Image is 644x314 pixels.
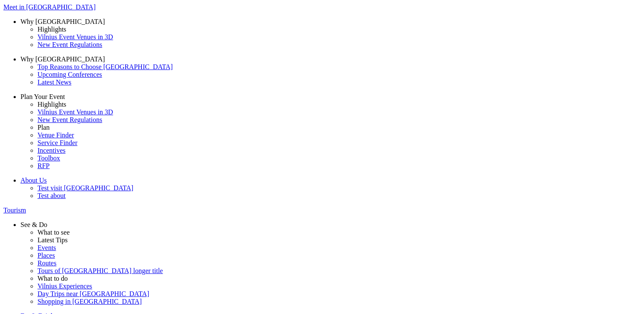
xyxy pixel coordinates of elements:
[37,139,78,146] span: Service Finder
[37,236,68,244] span: Latest Tips
[20,177,47,184] span: About Us
[37,298,142,305] span: Shopping in [GEOGRAPHIC_DATA]
[3,206,26,214] span: Tourism
[37,116,102,123] span: New Event Regulations
[37,252,55,259] span: Places
[3,3,95,11] span: Meet in [GEOGRAPHIC_DATA]
[3,3,641,11] a: Meet in [GEOGRAPHIC_DATA]
[37,71,641,78] a: Upcoming Conferences
[20,221,47,228] span: See & Do
[37,267,641,275] a: Tours of [GEOGRAPHIC_DATA] longer title
[37,192,641,200] a: Test about
[37,78,641,86] a: Latest News
[37,139,641,147] a: Service Finder
[37,131,641,139] a: Venue Finder
[37,244,56,251] span: Events
[20,177,641,184] a: About Us
[37,162,49,169] span: RFP
[37,298,641,305] a: Shopping in [GEOGRAPHIC_DATA]
[37,252,641,259] a: Places
[37,108,641,116] a: Vilnius Event Venues in 3D
[37,63,641,71] a: Top Reasons to Choose [GEOGRAPHIC_DATA]
[20,55,105,63] span: Why [GEOGRAPHIC_DATA]
[37,259,56,267] span: Routes
[37,184,641,192] a: Test visit [GEOGRAPHIC_DATA]
[37,154,641,162] a: Toolbox
[37,108,113,116] span: Vilnius Event Venues in 3D
[37,33,641,41] a: Vilnius Event Venues in 3D
[37,282,641,290] a: Vilnius Experiences
[37,290,149,297] span: Day Trips near [GEOGRAPHIC_DATA]
[37,162,641,170] a: RFP
[37,124,49,131] span: Plan
[37,131,74,139] span: Venue Finder
[37,290,641,298] a: Day Trips near [GEOGRAPHIC_DATA]
[37,275,68,282] span: What to do
[20,18,105,25] span: Why [GEOGRAPHIC_DATA]
[37,282,92,290] span: Vilnius Experiences
[37,154,60,162] span: Toolbox
[37,101,66,108] span: Highlights
[37,116,641,124] a: New Event Regulations
[37,267,163,274] span: Tours of [GEOGRAPHIC_DATA] longer title
[37,147,66,154] span: Incentives
[20,93,65,100] span: Plan Your Event
[37,229,70,236] span: What to see
[37,33,113,41] span: Vilnius Event Venues in 3D
[37,41,102,48] span: New Event Regulations
[3,206,641,214] a: Tourism
[37,41,641,49] a: New Event Regulations
[37,147,641,154] a: Incentives
[37,244,641,252] a: Events
[37,259,641,267] a: Routes
[37,26,66,33] span: Highlights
